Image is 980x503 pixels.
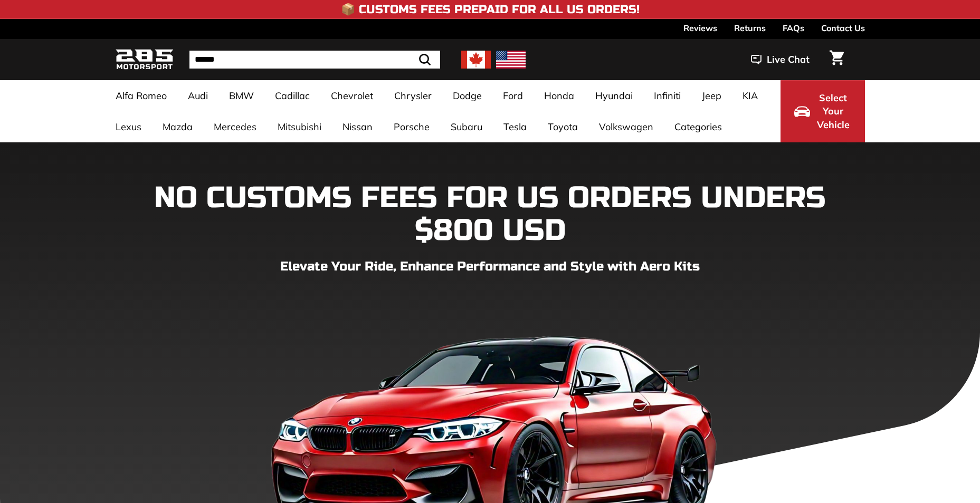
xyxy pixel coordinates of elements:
a: Contact Us [821,19,865,37]
a: FAQs [783,19,804,37]
button: Live Chat [737,46,823,73]
h1: NO CUSTOMS FEES FOR US ORDERS UNDERS $800 USD [116,182,865,247]
a: Subaru [440,111,493,142]
a: Nissan [332,111,383,142]
input: Search [189,51,440,69]
span: Select Your Vehicle [815,91,851,132]
a: Cadillac [264,80,320,111]
a: Cart [823,42,850,78]
img: Logo_285_Motorsport_areodynamics_components [116,47,174,72]
a: Dodge [442,80,492,111]
a: Ford [492,80,534,111]
a: Toyota [537,111,588,142]
a: Reviews [683,19,717,37]
span: Live Chat [767,53,810,66]
a: KIA [732,80,768,111]
a: Lexus [105,111,152,142]
a: BMW [218,80,264,111]
a: Jeep [691,80,732,111]
a: Hyundai [585,80,643,111]
a: Mitsubishi [267,111,332,142]
a: Mercedes [203,111,267,142]
h4: 📦 Customs Fees Prepaid for All US Orders! [341,3,640,16]
p: Elevate Your Ride, Enhance Performance and Style with Aero Kits [116,257,865,276]
a: Chrysler [384,80,442,111]
a: Returns [734,19,766,37]
a: Mazda [152,111,203,142]
a: Alfa Romeo [105,80,177,111]
a: Tesla [493,111,537,142]
a: Honda [534,80,585,111]
a: Chevrolet [320,80,384,111]
a: Porsche [383,111,440,142]
a: Volkswagen [588,111,664,142]
a: Categories [664,111,732,142]
a: Infiniti [643,80,691,111]
a: Audi [177,80,218,111]
button: Select Your Vehicle [781,80,865,142]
